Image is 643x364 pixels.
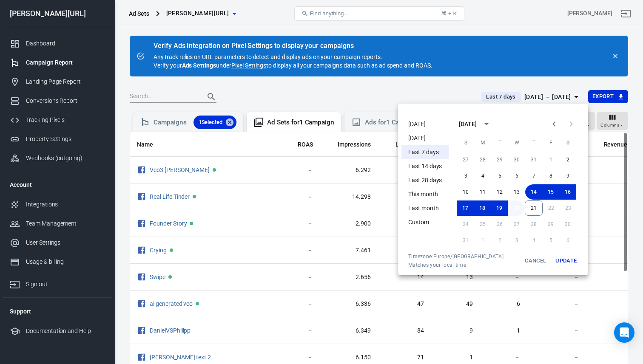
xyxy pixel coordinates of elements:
span: Matches your local time [408,262,504,268]
li: [DATE] [401,131,449,145]
div: Timezone: Europe/[GEOGRAPHIC_DATA] [408,253,504,260]
button: 19 [491,200,508,216]
button: 9 [559,168,576,183]
button: 8 [542,168,559,183]
li: Last 7 days [401,145,449,159]
button: Update [552,253,580,268]
button: 20 [508,200,525,216]
button: 18 [474,200,491,216]
li: This month [401,187,449,201]
div: Open Intercom Messenger [614,322,634,343]
button: 28 [474,152,491,167]
button: 11 [474,184,491,200]
button: 29 [491,152,508,167]
span: Thursday [526,134,541,151]
span: Wednesday [509,134,524,151]
button: 2 [559,152,576,167]
button: 31 [525,152,542,167]
button: 13 [508,184,525,200]
li: Last month [401,201,449,215]
button: 14 [525,184,542,200]
button: Previous month [546,116,563,133]
button: 5 [491,168,508,183]
button: calendar view is open, switch to year view [479,117,494,131]
button: 3 [457,168,474,183]
span: Tuesday [492,134,507,151]
button: Cancel [522,253,549,268]
button: 15 [542,184,559,200]
button: 16 [559,184,576,200]
button: 7 [525,168,542,183]
button: 27 [457,152,474,167]
li: Custom [401,215,449,229]
span: Friday [543,134,558,151]
button: 21 [525,200,543,216]
button: 6 [508,168,525,183]
li: Last 28 days [401,173,449,187]
li: Last 14 days [401,159,449,173]
li: [DATE] [401,117,449,131]
button: 10 [457,184,474,200]
span: Sunday [458,134,473,151]
button: 4 [474,168,491,183]
span: Monday [475,134,490,151]
button: 12 [491,184,508,200]
span: Saturday [560,134,575,151]
button: 1 [542,152,559,167]
button: 30 [508,152,525,167]
button: 17 [457,200,474,216]
div: [DATE] [459,120,477,129]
